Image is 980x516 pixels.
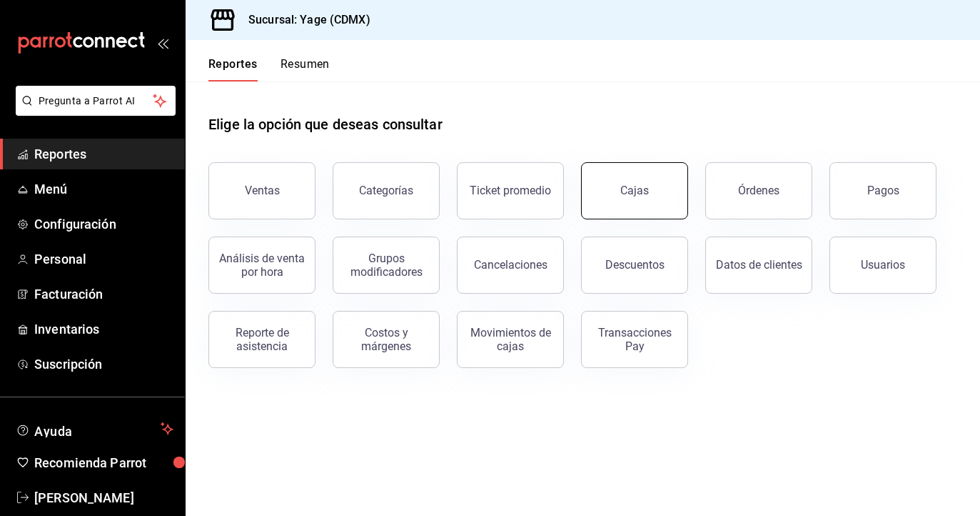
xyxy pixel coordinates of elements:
div: Datos de clientes [716,258,802,272]
div: Grupos modificadores [342,252,430,279]
button: Categorías [333,162,440,219]
span: Configuración [34,214,173,234]
div: Usuarios [861,258,905,272]
button: open_drawer_menu [157,37,168,49]
span: Reportes [34,144,173,164]
button: Ticket promedio [457,162,564,219]
button: Pregunta a Parrot AI [16,86,176,116]
div: Costos y márgenes [342,326,430,353]
div: Reporte de asistencia [218,326,306,353]
button: Descuentos [581,237,688,294]
span: Inventarios [34,319,173,339]
div: Categorías [359,184,413,197]
span: Suscripción [34,354,173,374]
div: Ticket promedio [470,184,551,197]
button: Datos de clientes [705,237,812,294]
button: Transacciones Pay [581,311,688,368]
div: Cajas [620,182,650,199]
button: Órdenes [705,162,812,219]
h3: Sucursal: Yage (CDMX) [237,11,370,29]
a: Cajas [581,162,688,219]
span: Recomienda Parrot [34,453,173,472]
button: Cancelaciones [457,237,564,294]
span: Menú [34,179,173,199]
h1: Elige la opción que deseas consultar [208,114,443,135]
span: Ayuda [34,420,155,437]
button: Ventas [208,162,315,219]
div: Pagos [867,184,899,197]
button: Costos y márgenes [333,311,440,368]
button: Movimientos de cajas [457,311,564,368]
button: Reporte de asistencia [208,311,315,368]
button: Usuarios [829,237,936,294]
span: [PERSON_NAME] [34,488,173,507]
span: Pregunta a Parrot AI [39,94,153,109]
div: navigation tabs [208,57,330,81]
button: Reportes [208,57,258,81]
div: Órdenes [738,184,779,197]
div: Ventas [245,184,280,197]
div: Descuentos [605,258,665,272]
span: Facturación [34,284,173,304]
a: Pregunta a Parrot AI [10,104,176,119]
div: Análisis de venta por hora [218,252,306,279]
button: Grupos modificadores [333,237,440,294]
div: Transacciones Pay [590,326,679,353]
span: Personal [34,249,173,269]
div: Cancelaciones [474,258,547,272]
button: Resumen [281,57,330,81]
button: Pagos [829,162,936,219]
button: Análisis de venta por hora [208,237,315,294]
div: Movimientos de cajas [466,326,555,353]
